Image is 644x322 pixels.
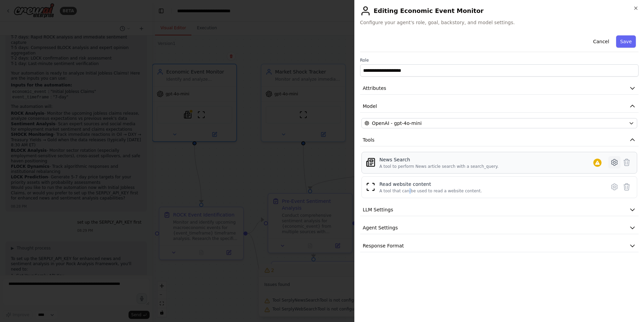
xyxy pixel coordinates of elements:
[361,118,637,128] button: OpenAI - gpt-4o-mini
[608,156,621,168] button: Configure tool
[379,188,482,194] div: A tool that can be used to read a website content.
[621,156,633,168] button: Delete tool
[360,82,639,95] button: Attributes
[379,181,482,188] div: Read website content
[366,182,375,192] img: ScrapeWebsiteTool
[379,164,499,169] div: A tool to perform News article search with a search_query.
[360,222,639,234] button: Agent Settings
[360,19,639,26] span: Configure your agent's role, goal, backstory, and model settings.
[360,240,639,252] button: Response Format
[379,156,499,163] div: News Search
[366,158,375,167] img: SerplyNewsSearchTool
[363,206,393,213] span: LLM Settings
[360,134,639,146] button: Tools
[616,35,636,48] button: Save
[363,103,377,110] span: Model
[360,100,639,113] button: Model
[363,85,386,92] span: Attributes
[363,242,404,249] span: Response Format
[621,181,633,193] button: Delete tool
[608,181,621,193] button: Configure tool
[363,136,375,143] span: Tools
[360,58,639,63] label: Role
[363,224,398,231] span: Agent Settings
[589,35,613,48] button: Cancel
[360,204,639,216] button: LLM Settings
[372,120,422,127] span: OpenAI - gpt-4o-mini
[360,5,639,16] h2: Editing Economic Event Monitor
